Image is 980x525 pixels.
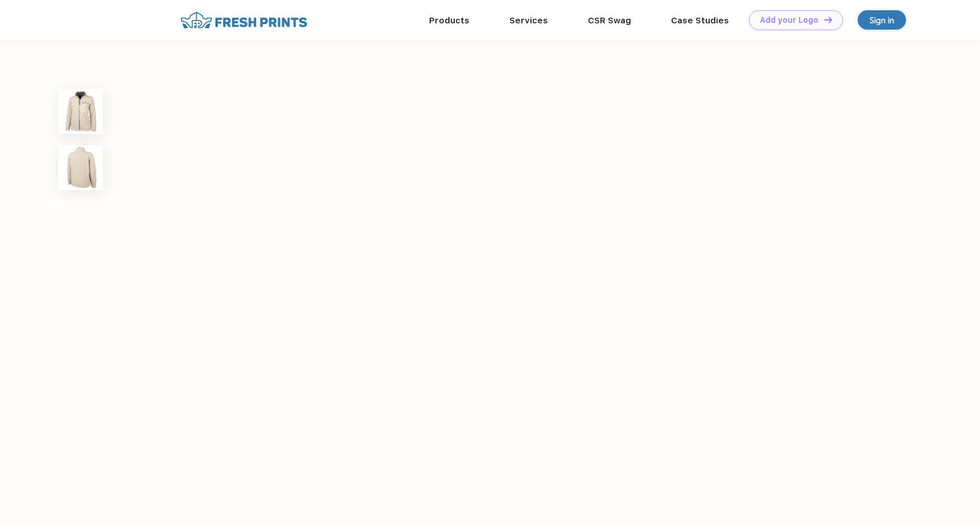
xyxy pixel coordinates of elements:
[58,145,103,190] img: func=resize&h=100
[870,14,894,27] div: Sign in
[858,10,906,30] a: Sign in
[177,10,311,30] img: fo%20logo%202.webp
[760,15,818,25] div: Add your Logo
[429,15,470,26] a: Products
[824,17,832,23] img: DT
[58,89,103,134] img: func=resize&h=100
